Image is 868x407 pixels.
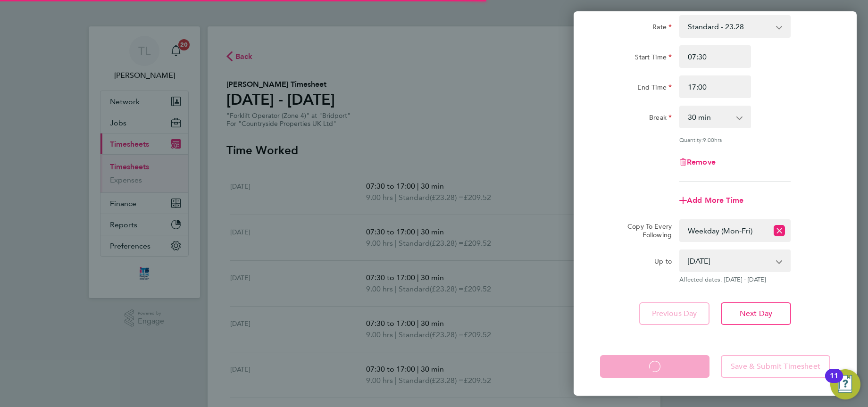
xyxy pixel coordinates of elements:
[740,309,772,318] span: Next Day
[721,302,791,325] button: Next Day
[830,369,860,399] button: Open Resource Center, 11 new notifications
[679,197,743,204] button: Add More Time
[679,276,791,283] span: Affected dates: [DATE] - [DATE]
[649,113,672,125] label: Break
[774,220,785,241] button: Reset selection
[679,136,791,143] div: Quantity: hrs
[679,75,751,98] input: E.g. 18:00
[679,45,751,68] input: E.g. 08:00
[830,376,838,388] div: 11
[687,196,743,205] span: Add More Time
[637,83,672,94] label: End Time
[687,158,716,166] span: Remove
[679,158,716,166] button: Remove
[703,136,714,143] span: 9.00
[654,257,672,268] label: Up to
[635,53,672,64] label: Start Time
[620,222,672,239] label: Copy To Every Following
[652,23,672,34] label: Rate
